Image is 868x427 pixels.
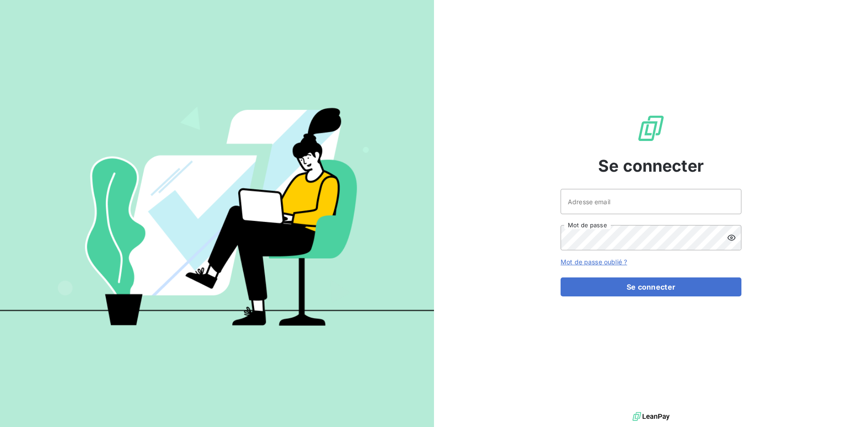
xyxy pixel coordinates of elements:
[632,410,670,423] img: logo
[637,114,665,143] img: Logo LeanPay
[598,154,704,178] span: Se connecter
[561,189,741,214] input: placeholder
[561,277,741,296] button: Se connecter
[561,258,627,266] a: Mot de passe oublié ?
